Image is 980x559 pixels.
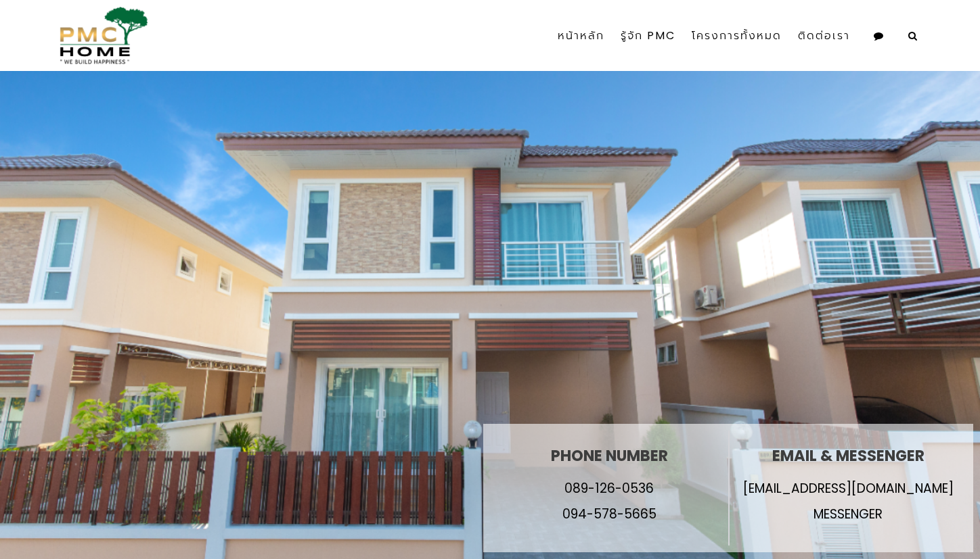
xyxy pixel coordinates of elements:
a: [EMAIL_ADDRESS][DOMAIN_NAME] [743,479,954,497]
a: 094-578-5665 [562,505,656,523]
a: โครงการทั้งหมด [684,5,790,66]
a: 089-126-0536 [564,479,654,497]
a: รู้จัก PMC [612,5,684,66]
h2: Phone Number [551,447,668,464]
a: Messenger [814,505,883,523]
img: pmc-logo [54,7,148,64]
a: ติดต่อเรา [790,5,858,66]
h2: Email & Messenger [743,447,954,464]
a: หน้าหลัก [550,5,612,66]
